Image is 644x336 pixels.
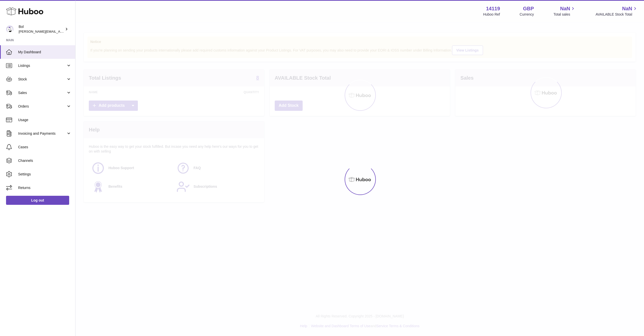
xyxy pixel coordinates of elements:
[520,12,534,17] div: Currency
[483,12,500,17] div: Huboo Ref
[622,5,632,12] span: NaN
[486,5,500,12] strong: 14119
[553,12,576,17] span: Total sales
[18,145,71,150] span: Cases
[18,172,71,177] span: Settings
[18,50,71,55] span: My Dashboard
[523,5,534,12] strong: GBP
[18,158,71,163] span: Channels
[595,12,638,17] span: AVAILABLE Stock Total
[18,104,66,109] span: Orders
[18,185,71,190] span: Returns
[19,29,128,33] span: [PERSON_NAME][EMAIL_ADDRESS][PERSON_NAME][DOMAIN_NAME]
[18,90,66,95] span: Sales
[18,77,66,82] span: Stock
[18,118,71,122] span: Usage
[553,5,576,17] a: NaN Total sales
[18,131,66,136] span: Invoicing and Payments
[19,24,64,34] div: Bol
[18,63,66,68] span: Listings
[6,196,69,205] a: Log out
[560,5,570,12] span: NaN
[595,5,638,17] a: NaN AVAILABLE Stock Total
[6,25,14,33] img: Scott.Sutcliffe@bolfoods.com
